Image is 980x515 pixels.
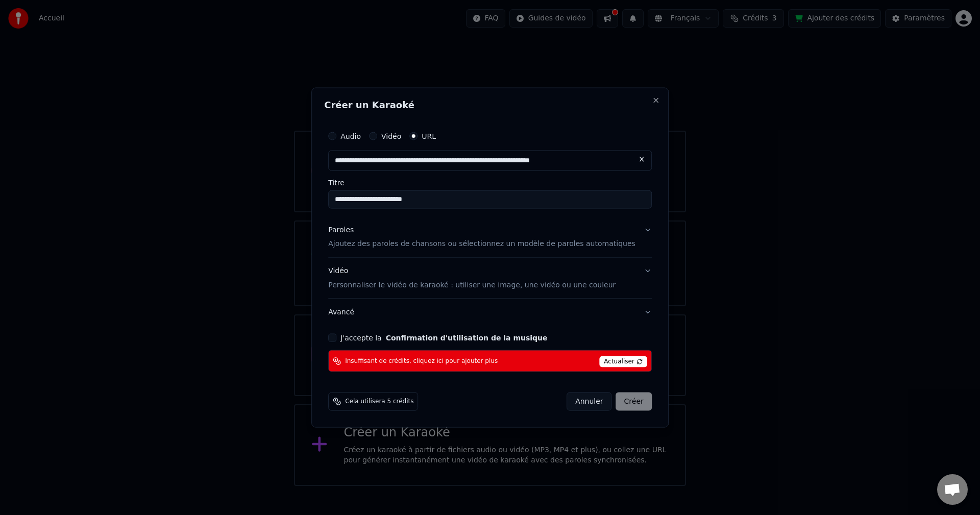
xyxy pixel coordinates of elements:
p: Personnaliser le vidéo de karaoké : utiliser une image, une vidéo ou une couleur [328,280,616,290]
label: Titre [328,179,652,186]
label: Vidéo [381,132,401,139]
button: Avancé [328,299,652,326]
span: Cela utilisera 5 crédits [345,398,413,406]
div: Paroles [328,225,354,235]
h2: Créer un Karaoké [324,100,656,109]
label: URL [422,132,436,139]
label: J'accepte la [340,334,547,341]
button: VidéoPersonnaliser le vidéo de karaoké : utiliser une image, une vidéo ou une couleur [328,258,652,299]
span: Insuffisant de crédits, cliquez ici pour ajouter plus [345,357,498,365]
button: ParolesAjoutez des paroles de chansons ou sélectionnez un modèle de paroles automatiques [328,216,652,257]
p: Ajoutez des paroles de chansons ou sélectionnez un modèle de paroles automatiques [328,239,635,249]
button: Annuler [567,393,611,411]
label: Audio [340,132,361,139]
div: Vidéo [328,266,616,290]
button: J'accepte la [386,334,548,341]
span: Actualiser [599,356,647,367]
